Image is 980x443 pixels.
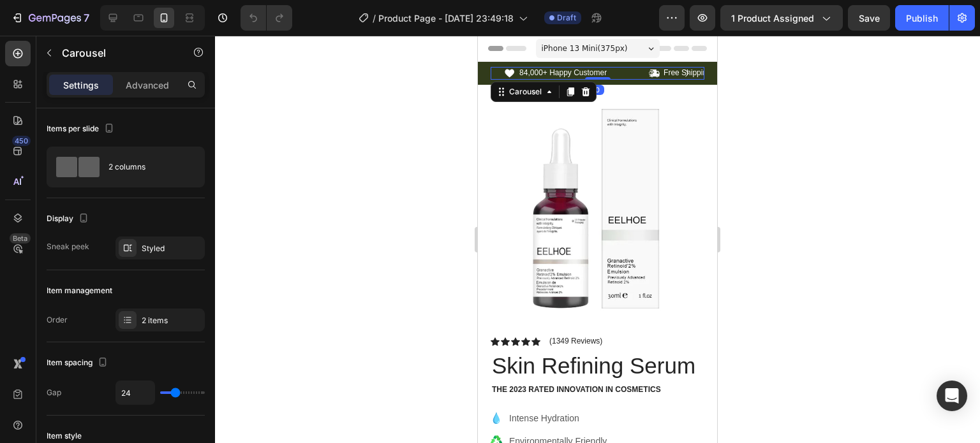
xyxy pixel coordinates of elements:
button: 1 product assigned [720,5,843,31]
div: Gap [47,387,61,398]
h1: Skin Refining Serum [13,314,226,346]
p: 7 [84,10,89,25]
div: Item management [47,285,112,296]
div: 2 columns [108,152,186,182]
button: Carousel Next Arrow [202,31,216,45]
div: 0 [114,49,126,59]
p: Carousel [62,45,170,61]
div: Publish [906,11,938,25]
div: Item style [47,430,82,442]
div: Item spacing [47,354,110,372]
span: / [373,11,376,25]
p: The 2023 Rated Innovation in Cosmetics [14,349,225,359]
div: Undo/Redo [241,5,292,31]
iframe: Design area [478,36,717,443]
div: Carousel [29,50,66,62]
div: 2 items [142,315,202,326]
p: (1349 Reviews) [71,301,124,310]
button: Publish [895,5,949,31]
div: Beta [10,233,31,243]
div: Open Intercom Messenger [937,381,967,411]
span: Save [859,13,880,24]
div: Rich Text Editor. Editing area: main [184,31,279,44]
span: Product Page - [DATE] 23:49:18 [378,11,514,25]
div: Order [47,314,68,326]
p: Free Shipping [DATE] Only [186,33,278,43]
div: Styled [142,243,202,254]
input: Auto [116,381,154,404]
span: 1 product assigned [731,11,814,25]
div: Display [47,210,91,228]
p: 84,000+ Happy Customer [41,33,129,43]
span: Draft [557,12,576,24]
p: Environmentally Friendly [31,399,158,412]
p: Intense Hydration [31,376,158,389]
div: Sneak peek [47,241,89,252]
div: Items per slide [47,120,117,138]
button: 7 [5,5,95,31]
button: Save [848,5,890,31]
p: Settings [63,78,99,92]
p: Advanced [126,78,169,92]
div: 450 [12,136,31,146]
